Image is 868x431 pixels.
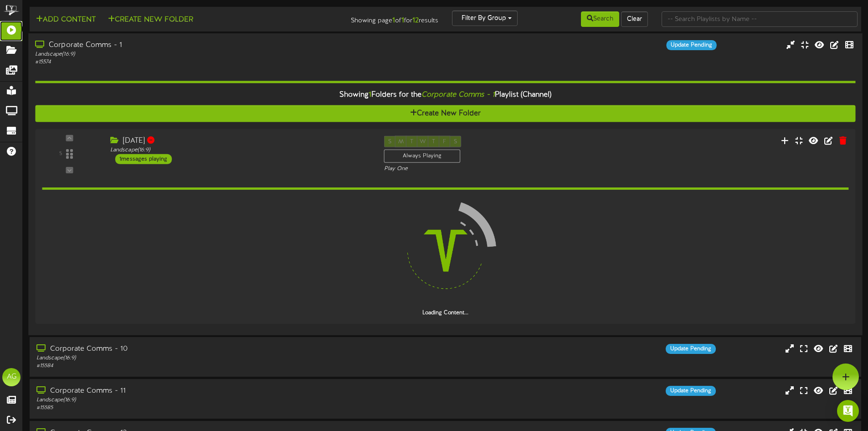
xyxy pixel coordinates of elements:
button: Add Content [33,14,98,26]
div: # 15585 [36,404,369,412]
div: Update Pending [666,40,716,50]
button: Filter By Group [452,10,518,26]
strong: 1 [401,16,404,25]
input: -- Search Playlists by Name -- [662,11,858,27]
div: Update Pending [666,386,716,396]
div: Landscape ( 16:9 ) [35,51,369,58]
strong: 1 [392,16,395,25]
div: Always Playing [384,150,461,163]
div: Play One [384,165,575,173]
div: Update Pending [666,344,716,354]
div: Corporate Comms - 1 [35,40,369,51]
div: AG [2,368,21,386]
div: Corporate Comms - 10 [36,344,369,354]
div: [DATE] [110,135,370,146]
button: Create New Folder [35,105,855,122]
span: 1 [369,91,371,99]
div: Showing page of for results [306,10,445,26]
div: # 15574 [35,58,369,66]
div: Open Intercom Messenger [837,400,859,422]
img: loading-spinner-4.png [387,192,504,309]
i: Corporate Comms - 1 [421,91,494,99]
div: Landscape ( 16:9 ) [36,354,369,362]
div: 1 messages playing [115,154,171,164]
button: Search [581,11,619,27]
div: Showing Folders for the Playlist (Channel) [28,85,862,105]
div: # 15584 [36,362,369,370]
button: Create New Folder [105,14,196,26]
div: Landscape ( 16:9 ) [36,396,369,404]
div: Landscape ( 16:9 ) [110,146,370,154]
div: Corporate Comms - 11 [36,386,369,396]
button: Clear [621,11,648,27]
strong: Loading Content... [422,310,468,316]
strong: 12 [412,16,419,25]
